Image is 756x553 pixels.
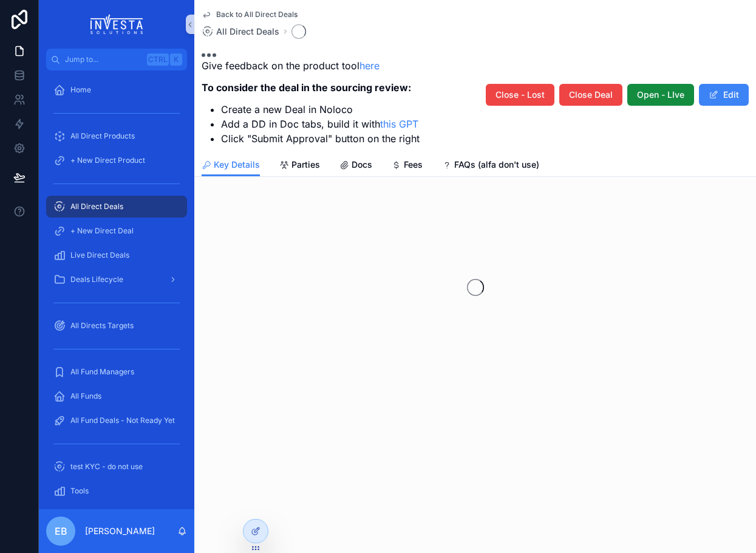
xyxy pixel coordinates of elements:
[70,250,129,260] span: Live Direct Deals
[46,269,187,290] a: Deals Lifecycle
[70,462,143,472] span: test KYC - do not use
[495,89,545,101] span: Close - Lost
[55,524,67,538] span: EB
[216,10,298,19] span: Back to All Direct Deals
[70,275,123,284] span: Deals Lifecycle
[70,391,101,401] span: All Funds
[46,410,187,431] a: All Fund Deals - Not Ready Yet
[202,10,298,19] a: Back to All Direct Deals
[46,49,187,70] button: Jump to...CtrlK
[46,480,187,502] a: Tools
[216,26,279,38] span: All Direct Deals
[46,385,187,407] a: All Funds
[221,131,420,146] li: Click "Submit Approval" button on the right
[404,159,423,171] span: Fees
[147,53,169,66] span: Ctrl
[380,118,418,130] a: this GPT
[171,55,181,64] span: K
[70,367,134,377] span: All Fund Managers
[70,321,134,331] span: All Directs Targets
[202,81,411,94] strong: To consider the deal in the sourcing review:
[359,60,380,72] a: here
[637,89,684,101] span: Open - LIve
[70,85,91,95] span: Home
[569,89,613,101] span: Close Deal
[46,244,187,266] a: Live Direct Deals
[627,84,694,106] button: Open - LIve
[202,26,279,38] a: All Direct Deals
[70,156,145,165] span: + New Direct Product
[454,159,539,171] span: FAQs (alfa don't use)
[442,154,539,178] a: FAQs (alfa don't use)
[699,84,749,106] button: Edit
[46,79,187,101] a: Home
[39,70,194,509] div: scrollable content
[90,15,143,34] img: App logo
[221,102,420,117] li: Create a new Deal in Noloco
[339,154,372,178] a: Docs
[352,159,372,171] span: Docs
[291,159,320,171] span: Parties
[46,361,187,383] a: All Fund Managers
[202,154,260,177] a: Key Details
[279,154,320,178] a: Parties
[392,154,423,178] a: Fees
[85,525,155,537] p: [PERSON_NAME]
[46,220,187,242] a: + New Direct Deal
[70,202,123,211] span: All Direct Deals
[70,226,134,236] span: + New Direct Deal
[46,125,187,147] a: All Direct Products
[202,58,420,73] p: Give feedback on the product tool
[46,315,187,337] a: All Directs Targets
[221,117,420,131] li: Add a DD in Doc tabs, build it with
[46,149,187,171] a: + New Direct Product
[46,196,187,218] a: All Direct Deals
[46,456,187,478] a: test KYC - do not use
[214,159,260,171] span: Key Details
[65,55,142,64] span: Jump to...
[486,84,554,106] button: Close - Lost
[70,416,175,425] span: All Fund Deals - Not Ready Yet
[70,131,135,141] span: All Direct Products
[70,486,89,496] span: Tools
[559,84,622,106] button: Close Deal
